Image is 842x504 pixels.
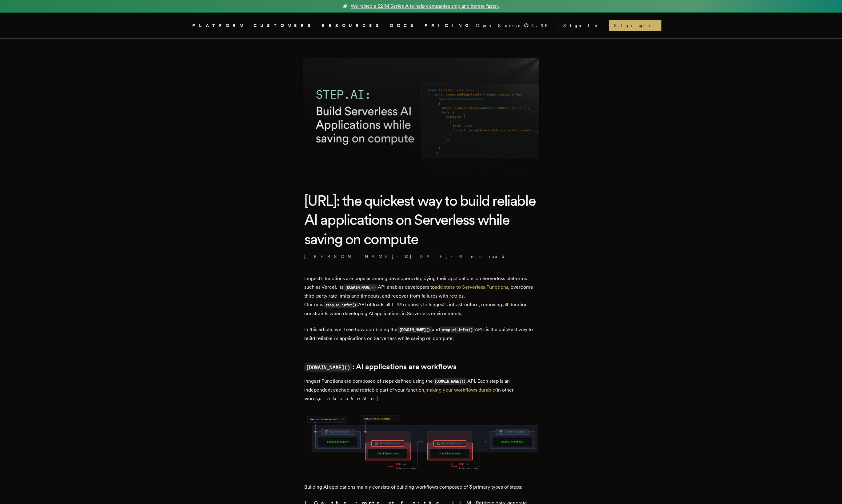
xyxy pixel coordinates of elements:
[304,363,352,372] code: [DOMAIN_NAME]()
[397,326,432,333] code: [DOMAIN_NAME]()
[390,22,417,29] a: DOCS
[531,22,552,29] span: 4.9 K
[459,253,505,260] span: 6 min read
[405,253,449,260] span: [DATE]
[322,22,383,29] button: RESOURCES
[319,396,377,401] em: unbreakable
[304,362,538,372] h2: : AI applications are workflows
[476,22,521,29] span: Open Source
[303,58,539,176] img: Featured image for step.ai: the quickest way to build reliable AI applications on Serverless whil...
[343,284,378,291] code: [DOMAIN_NAME]()
[558,20,604,31] a: Sign In
[425,387,495,393] a: making your workflows durable
[304,377,538,403] p: Inngest Functions are composed of steps defined using the API. Each step is an independent cached...
[425,22,472,29] a: PRICING
[433,378,468,385] code: [DOMAIN_NAME]()
[304,253,394,260] a: [PERSON_NAME]
[324,302,358,308] code: step.ai.infer()
[304,274,538,318] p: Inngest's functions are popular among developers deploying their applications on Serverless platf...
[304,483,538,491] p: Building AI applications mainly consists of building workflows composed of 3 primary types of steps:
[435,284,508,290] a: add state to Serverless Functions
[304,325,538,343] p: In this article, we'll see how combining the and APIs is the quickest way to build reliable AI ap...
[646,22,656,29] span: →
[304,253,538,260] p: · ·
[304,191,538,248] h1: [URL]: the quickest way to build reliable AI applications on Serverless while saving on compute
[253,22,314,29] a: CUSTOMERS
[175,13,667,38] nav: Global
[351,2,499,10] span: We raised a $21M Series A to help companies ship and iterate faster.
[192,22,246,29] button: PLATFORM
[609,20,661,31] a: Sign up
[440,326,475,333] code: step.ai.infer()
